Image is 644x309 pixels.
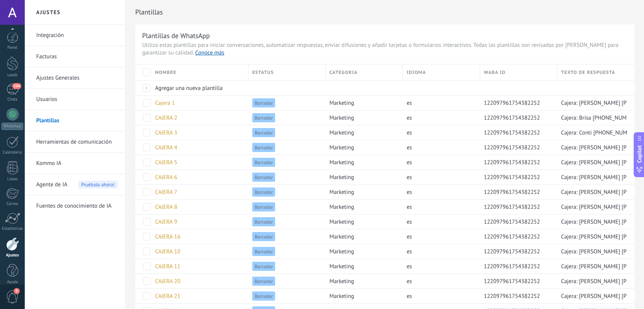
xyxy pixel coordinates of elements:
[155,233,180,240] span: CAJERA 16
[330,218,354,226] span: marketing
[2,253,24,258] div: Ajustes
[252,247,275,256] span: Borrador
[480,170,554,184] div: 122097961754382252
[403,170,476,184] div: es
[407,114,412,122] span: es
[252,291,275,301] span: Borrador
[142,42,628,57] span: Utiliza estas plantillas para iniciar conversaciones, automatizar respuestas, enviar difusiones y...
[155,174,177,181] span: CAJERA 6
[557,96,627,110] div: Cajera: Daniela +5491124755187
[480,289,554,303] div: 122097961754382252
[484,263,540,270] span: 122097961754382252
[480,96,554,110] div: 122097961754382252
[557,125,627,140] div: Cajera: Conti +5491124755116
[403,110,476,125] div: es
[407,174,412,181] span: es
[252,187,275,197] span: Borrador
[155,99,175,107] span: Cajera 1
[248,274,322,288] div: Borrador
[36,153,118,174] a: Kommo IA
[36,46,118,67] a: Facturas
[330,144,354,151] span: marketing
[326,125,399,140] div: marketing
[557,64,634,80] div: Texto de respuesta
[484,99,540,107] span: 122097961754382252
[403,259,476,274] div: es
[25,131,125,153] li: Herramientas de comunicación
[142,31,628,40] h3: Plantillas de WhatsApp
[557,170,627,184] div: Cajera: Irina +541131209526
[484,114,540,122] span: 122097961754382252
[330,278,354,285] span: marketing
[248,64,325,80] div: Estatus
[36,131,118,153] a: Herramientas de comunicación
[403,125,476,140] div: es
[557,259,627,274] div: Cajera: Karen +5493764120415
[2,45,24,50] div: Panel
[25,174,125,195] li: Agente de IA
[252,277,275,286] span: Borrador
[484,189,540,196] span: 122097961754382252
[248,110,322,125] div: Borrador
[252,158,275,167] span: Borrador
[480,125,554,140] div: 122097961754382252
[155,278,180,285] span: CAJERA 20
[326,200,399,214] div: marketing
[326,229,399,244] div: marketing
[326,185,399,199] div: marketing
[25,89,125,110] li: Usuarios
[36,67,118,89] a: Ajustes Generales
[403,215,476,229] div: es
[252,202,275,211] span: Borrador
[330,248,354,255] span: marketing
[403,229,476,244] div: es
[36,174,67,195] span: Agente de IA
[252,113,275,122] span: Borrador
[2,280,24,285] div: Ayuda
[248,244,322,259] div: Borrador
[557,244,627,259] div: Cajera: Jose +5493764846051
[248,229,322,244] div: Borrador
[326,170,399,184] div: marketing
[484,278,540,285] span: 122097961754382252
[480,140,554,155] div: 122097961754382252
[480,64,557,80] div: WABA ID
[480,274,554,288] div: 122097961754382252
[155,203,177,211] span: CAJERA 8
[2,123,23,130] div: WhatsApp
[155,85,223,92] span: Agregar una nueva plantilla
[636,145,643,163] span: Copilot
[407,203,412,211] span: es
[326,64,403,80] div: Categoria
[252,262,275,271] span: Borrador
[135,5,634,20] h2: Plantillas
[195,49,224,56] a: Conoce más
[403,140,476,155] div: es
[480,215,554,229] div: 122097961754382252
[248,170,322,184] div: Borrador
[484,129,540,136] span: 122097961754382252
[36,25,118,46] a: Integración
[155,263,180,270] span: CAJERA 11
[557,215,627,229] div: Cajera: Jessica +5493764121861
[407,159,412,166] span: es
[25,110,125,131] li: Plantillas
[403,185,476,199] div: es
[248,140,322,155] div: Borrador
[248,96,322,110] div: Borrador
[484,248,540,255] span: 122097961754382252
[561,114,638,122] span: Cajera: Brisa [PHONE_NUMBER]
[480,185,554,199] div: 122097961754382252
[248,155,322,170] div: Borrador
[36,174,118,195] a: Agente de IAPruébalo ahora!
[248,259,322,274] div: Borrador
[330,114,354,122] span: marketing
[155,218,177,226] span: CAJERA 9
[407,293,412,300] span: es
[326,215,399,229] div: marketing
[403,244,476,259] div: es
[326,274,399,288] div: marketing
[557,289,627,303] div: Cajera: Lorena +543764120349
[2,226,24,231] div: Estadísticas
[484,218,540,226] span: 122097961754382252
